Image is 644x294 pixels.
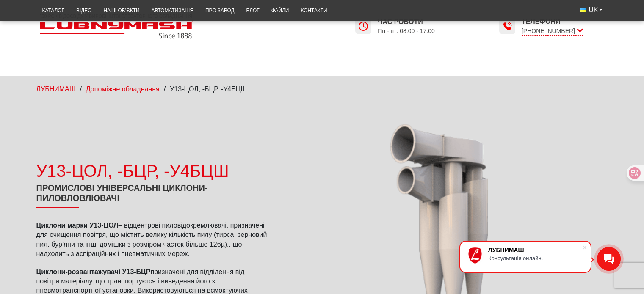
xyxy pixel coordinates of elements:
[97,3,145,19] a: Наші об’єкти
[240,3,265,19] a: Блог
[580,8,586,12] img: Українська
[522,27,583,36] span: [PHONE_NUMBER]
[36,183,267,208] h1: Промислові універсальні циклони-пиловловлювачі
[70,3,97,19] a: Відео
[522,17,583,26] span: Телефони
[145,3,199,19] a: Автоматизація
[295,3,333,19] a: Контакти
[502,21,512,31] img: Lubnymash time icon
[378,17,435,27] span: Час роботи
[488,255,582,261] div: Консультація онлайн.
[164,85,166,93] span: /
[36,11,197,42] img: Lubnymash
[36,3,70,19] a: Каталог
[36,159,267,183] div: У13-ЦОЛ, -БЦР, -У4БЦШ
[358,21,368,31] img: Lubnymash time icon
[265,3,295,19] a: Файли
[36,268,151,275] strong: Циклони-розвантажувачі У13-БЦР
[36,221,267,259] p: – відцентрові пиловідокремлювачі, призначені для очищення повітря, що містить велику кількість пи...
[589,5,598,15] span: UK
[170,85,247,93] span: У13-ЦОЛ, -БЦР, -У4БЦШ
[86,85,160,93] a: Допоміжне обладнання
[199,3,240,19] a: Про завод
[488,247,582,253] div: ЛУБНИМАШ
[36,222,119,229] strong: Циклони марки У13-ЦОЛ
[574,3,608,18] button: UK
[80,85,81,93] span: /
[36,85,76,93] a: ЛУБНИМАШ
[378,27,435,35] span: Пн - пт: 08:00 - 17:00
